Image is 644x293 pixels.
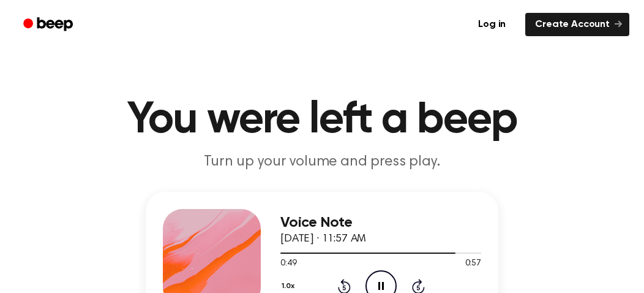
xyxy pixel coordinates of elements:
a: Create Account [525,13,629,36]
span: 0:57 [465,257,481,270]
span: [DATE] · 11:57 AM [280,234,366,245]
h1: You were left a beep [15,98,629,142]
a: Beep [15,13,84,37]
p: Turn up your volume and press play. [87,152,557,172]
span: 0:49 [280,257,296,270]
h3: Voice Note [280,215,481,231]
a: Log in [466,10,518,39]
